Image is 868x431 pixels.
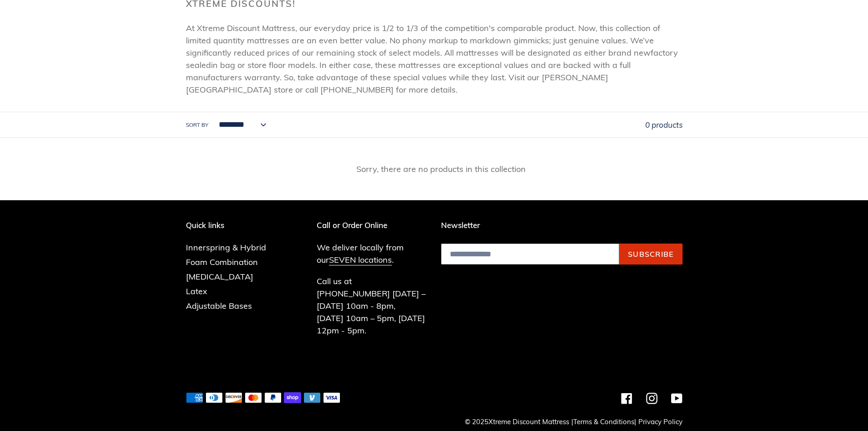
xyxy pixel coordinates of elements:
[619,244,683,265] button: Subscribe
[317,241,427,266] p: We deliver locally from our .
[638,417,683,426] a: Privacy Policy
[441,221,683,230] p: Newsletter
[186,271,253,282] a: [MEDICAL_DATA]
[186,47,678,70] span: factory sealed
[465,417,569,426] small: © 2025
[571,417,636,426] small: | |
[186,221,280,230] p: Quick links
[317,275,427,337] p: Call us at [PHONE_NUMBER] [DATE] – [DATE] 10am - 8pm, [DATE] 10am – 5pm, [DATE] 12pm - 5pm.
[645,120,683,130] span: 0 products
[488,417,569,426] a: Xtreme Discount Mattress
[186,286,207,296] a: Latex
[628,249,674,259] span: Subscribe
[186,22,683,96] p: At Xtreme Discount Mattress, our everyday price is 1/2 to 1/3 of the competition's comparable pro...
[573,417,634,426] a: Terms & Conditions
[317,221,427,230] p: Call or Order Online
[186,301,252,311] a: Adjustable Bases
[200,163,683,175] p: Sorry, there are no products in this collection
[186,121,208,129] label: Sort by
[329,254,392,265] a: SEVEN locations
[441,244,619,265] input: Email address
[186,242,266,253] a: Innerspring & Hybrid
[186,257,258,267] a: Foam Combination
